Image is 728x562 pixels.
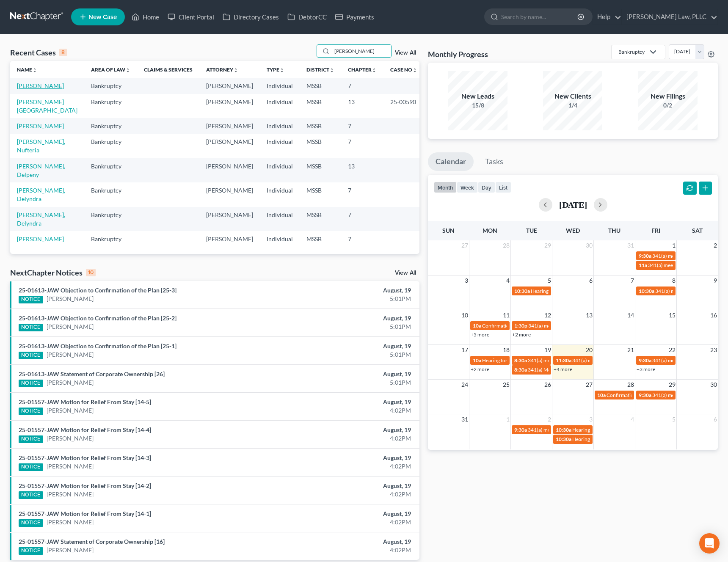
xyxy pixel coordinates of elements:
a: 25-01557-JAW Statement of Corporate Ownership [16] [19,538,165,545]
span: 8 [671,275,676,286]
a: [PERSON_NAME] [17,82,64,89]
td: Bankruptcy [84,182,137,207]
span: Fri [651,227,660,234]
span: Confirmation hearing for [PERSON_NAME] [607,392,703,398]
span: Wed [566,227,580,234]
a: 25-01613-JAW Objection to Confirmation of the Plan [25-2] [19,314,176,322]
td: 13 [341,94,383,118]
div: New Clients [543,91,602,101]
span: 24 [461,380,469,390]
a: [PERSON_NAME] [47,518,94,526]
span: 22 [668,345,676,355]
span: 10a [597,392,606,398]
span: 29 [543,240,552,251]
td: Individual [260,94,300,118]
a: 25-01557-JAW Motion for Relief From Stay [14-5] [19,398,151,405]
span: 341(a) meeting for [PERSON_NAME] [528,357,609,364]
div: 5:01PM [286,295,411,303]
td: Bankruptcy [84,118,137,134]
input: Search by name... [501,9,579,25]
td: MSSB [300,78,341,94]
a: Payments [331,9,378,25]
span: 2 [713,240,718,251]
span: 4 [505,275,510,286]
a: [PERSON_NAME] [47,546,94,554]
span: 341(a) meeting for [PERSON_NAME] [528,427,609,433]
a: Tasks [477,152,511,171]
td: 7 [341,182,383,207]
input: Search by name... [332,45,391,57]
span: 13 [585,310,593,320]
div: NOTICE [19,408,43,415]
td: Bankruptcy [84,158,137,182]
td: 7 [341,78,383,94]
td: 7 [341,231,383,247]
i: unfold_more [125,68,130,73]
div: NOTICE [19,324,43,331]
span: Thu [608,227,620,234]
a: 25-01557-JAW Motion for Relief From Stay [14-4] [19,426,151,433]
span: 11a [639,262,647,268]
a: [PERSON_NAME] [47,434,94,443]
div: 4:02PM [286,546,411,554]
span: 10:30a [514,288,530,294]
span: 1 [505,414,510,424]
div: 4:02PM [286,406,411,415]
td: Individual [260,207,300,231]
span: 20 [585,345,593,355]
button: day [478,182,495,193]
a: [PERSON_NAME] Law, PLLC [622,9,717,25]
td: Individual [260,134,300,158]
td: MSSB [300,134,341,158]
span: 8:30a [514,357,527,364]
span: 1:30p [514,322,527,329]
td: 25-00590 [383,94,424,118]
div: 5:01PM [286,378,411,387]
span: 31 [626,240,635,251]
div: 8 [59,49,67,56]
a: [PERSON_NAME][GEOGRAPHIC_DATA] [17,98,77,114]
td: Individual [260,182,300,207]
span: 341(a) meeting for [PERSON_NAME] [572,357,654,364]
div: 10 [86,269,96,276]
span: 23 [709,345,718,355]
span: 17 [461,345,469,355]
a: [PERSON_NAME] [47,462,94,471]
span: 15 [668,310,676,320]
button: list [495,182,511,193]
a: [PERSON_NAME] [47,378,94,387]
span: 11 [502,310,510,320]
a: [PERSON_NAME], Delyndra [17,211,65,227]
span: 10 [461,310,469,320]
a: Case Nounfold_more [390,66,417,73]
a: Attorneyunfold_more [206,66,238,73]
a: [PERSON_NAME] [47,490,94,499]
span: 6 [713,414,718,424]
span: Hearing for [PERSON_NAME] and [PERSON_NAME] [572,427,688,433]
div: New Filings [638,91,698,101]
a: +2 more [512,331,531,338]
div: NOTICE [19,519,43,527]
a: 25-01557-JAW Motion for Relief From Stay [14-3] [19,454,151,461]
div: Open Intercom Messenger [699,533,720,554]
span: 11:30a [556,357,571,364]
span: Sat [692,227,703,234]
div: 4:02PM [286,490,411,499]
span: 14 [626,310,635,320]
button: week [457,182,478,193]
div: NOTICE [19,547,43,555]
span: 26 [543,380,552,390]
span: 27 [461,240,469,251]
a: Client Portal [163,9,218,25]
a: Districtunfold_more [306,66,334,73]
span: 5 [547,275,552,286]
a: 25-01557-JAW Motion for Relief From Stay [14-2] [19,482,151,489]
td: Bankruptcy [84,78,137,94]
span: 9:30a [639,253,651,259]
span: Confirmation hearing for [PERSON_NAME] [482,322,578,329]
span: 341(a) Meeting for [PERSON_NAME] [528,366,610,373]
a: DebtorCC [283,9,331,25]
span: 4 [630,414,635,424]
h2: [DATE] [559,200,587,209]
i: unfold_more [279,68,284,73]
